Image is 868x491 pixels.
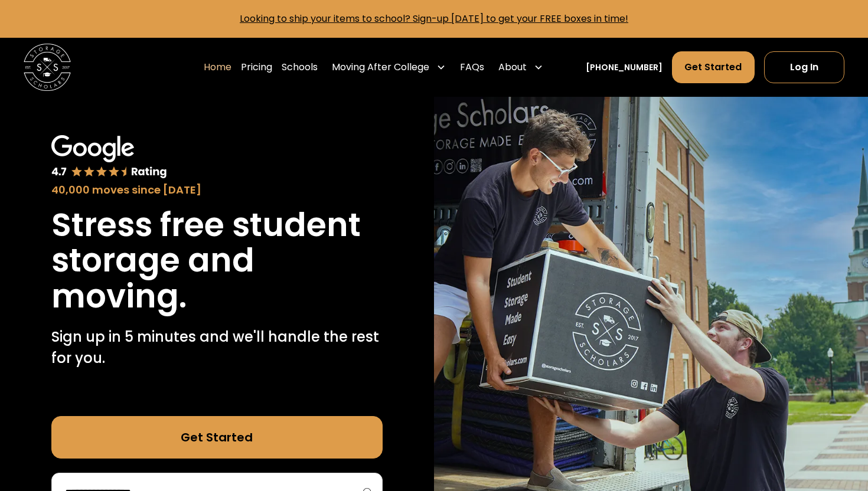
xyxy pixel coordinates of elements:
[498,60,527,74] div: About
[241,51,272,84] a: Pricing
[282,51,318,84] a: Schools
[51,182,383,198] div: 40,000 moves since [DATE]
[51,207,383,315] h1: Stress free student storage and moving.
[327,51,451,84] div: Moving After College
[332,60,429,74] div: Moving After College
[494,51,548,84] div: About
[764,51,844,83] a: Log In
[240,12,628,25] a: Looking to ship your items to school? Sign-up [DATE] to get your FREE boxes in time!
[460,51,484,84] a: FAQs
[51,135,168,179] img: Google 4.7 star rating
[204,51,231,84] a: Home
[672,51,754,83] a: Get Started
[51,416,383,459] a: Get Started
[24,44,71,91] img: Storage Scholars main logo
[586,61,663,74] a: [PHONE_NUMBER]
[51,326,383,369] p: Sign up in 5 minutes and we'll handle the rest for you.
[24,44,71,91] a: home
